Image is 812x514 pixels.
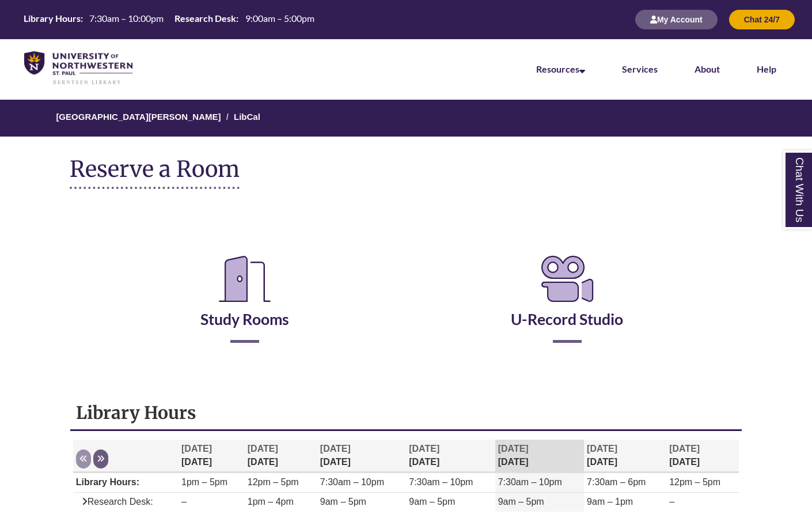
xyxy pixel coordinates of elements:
div: Reserve a Room [70,218,743,377]
span: 9am – 5pm [409,497,455,507]
td: Library Hours: [73,473,179,493]
button: Chat 24/7 [729,10,795,29]
button: My Account [635,10,718,29]
span: 1pm – 4pm [248,497,294,507]
span: 7:30am – 10pm [409,477,473,487]
span: 12pm – 5pm [248,477,299,487]
a: LibCal [234,112,260,122]
a: About [695,63,720,74]
button: Next week [93,449,108,468]
h1: Library Hours [76,402,737,424]
span: [DATE] [181,444,212,453]
span: [DATE] [498,444,529,453]
th: [DATE] [666,440,739,473]
span: [DATE] [587,444,617,453]
span: [DATE] [669,444,700,453]
img: UNWSP Library Logo [24,51,132,85]
span: 12pm – 5pm [669,477,720,487]
a: Services [622,63,658,74]
a: Chat 24/7 [729,14,795,24]
th: [DATE] [495,440,584,473]
span: 9am – 5pm [320,497,366,507]
a: Hours Today [19,12,318,27]
span: 7:30am – 10:00pm [89,13,164,24]
span: 9am – 5pm [498,497,544,507]
th: [DATE] [179,440,245,473]
span: 9:00am – 5:00pm [245,13,314,24]
span: 7:30am – 10pm [498,477,562,487]
th: Library Hours: [19,12,85,25]
a: Study Rooms [200,281,289,328]
button: Previous week [76,449,91,468]
nav: Breadcrumb [70,100,743,137]
span: 7:30am – 10pm [320,477,384,487]
th: [DATE] [406,440,495,473]
th: [DATE] [245,440,317,473]
th: Research Desk: [170,12,240,25]
a: U-Record Studio [511,281,623,328]
th: [DATE] [317,440,406,473]
a: Help [757,63,776,74]
span: 1pm – 5pm [181,477,227,487]
h1: Reserve a Room [70,157,240,189]
span: – [181,497,187,507]
span: Research Desk: [76,497,153,507]
span: [DATE] [320,444,351,453]
th: [DATE] [584,440,666,473]
span: [DATE] [248,444,278,453]
a: My Account [635,14,718,24]
span: 7:30am – 6pm [587,477,646,487]
a: [GEOGRAPHIC_DATA][PERSON_NAME] [56,112,221,122]
span: – [669,497,674,507]
span: 9am – 1pm [587,497,633,507]
a: Resources [536,63,585,74]
span: [DATE] [409,444,439,453]
table: Hours Today [19,12,318,26]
